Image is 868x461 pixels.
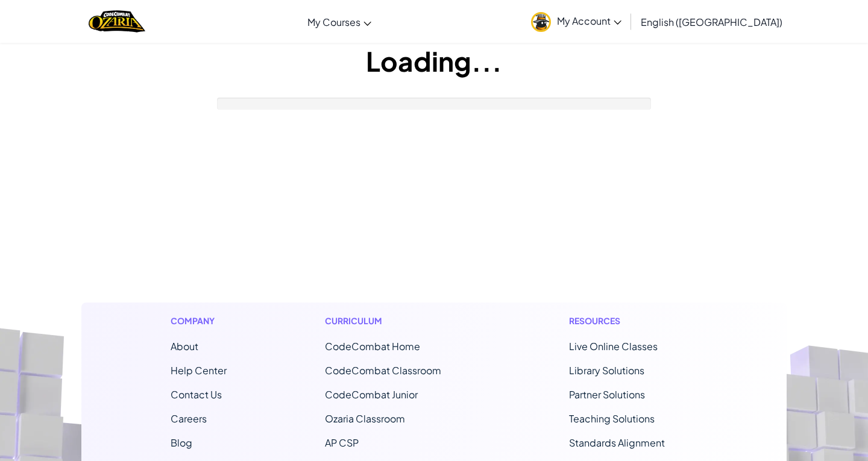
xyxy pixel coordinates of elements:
[325,436,359,449] a: AP CSP
[325,388,418,401] a: CodeCombat Junior
[557,14,621,27] span: My Account
[569,364,644,377] a: Library Solutions
[171,315,227,327] h1: Company
[325,315,471,327] h1: Curriculum
[171,364,227,377] a: Help Center
[569,340,658,353] a: Live Online Classes
[641,16,782,28] span: English ([GEOGRAPHIC_DATA])
[569,436,665,449] a: Standards Alignment
[307,16,360,28] span: My Courses
[569,315,697,327] h1: Resources
[171,388,222,401] span: Contact Us
[89,9,145,34] a: Ozaria by CodeCombat logo
[301,5,377,38] a: My Courses
[635,5,788,38] a: English ([GEOGRAPHIC_DATA])
[171,340,198,353] a: About
[525,2,627,40] a: My Account
[531,12,551,32] img: avatar
[325,340,420,353] span: CodeCombat Home
[325,364,441,377] a: CodeCombat Classroom
[325,412,405,425] a: Ozaria Classroom
[171,436,192,449] a: Blog
[89,9,145,34] img: Home
[569,412,655,425] a: Teaching Solutions
[569,388,645,401] a: Partner Solutions
[171,412,207,425] a: Careers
